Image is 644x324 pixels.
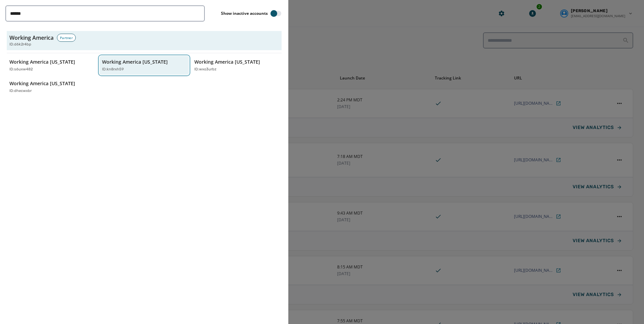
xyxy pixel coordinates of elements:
h3: Working America [9,34,54,42]
p: ID: wxo3urbz [194,67,217,72]
button: Working AmericaPartnerID:d6k2r4bp [7,31,282,50]
body: Rich Text Area [5,5,220,13]
p: Working America [US_STATE] [102,59,168,65]
label: Show inactive accounts [221,11,268,16]
p: Working America [US_STATE] [9,59,75,65]
p: ID: s6uxw482 [9,67,33,72]
div: Partner [57,34,76,42]
button: Working America [US_STATE]ID:s6uxw482 [7,56,97,75]
button: Working America [US_STATE]ID:dhecwxbr [7,77,97,97]
button: Working America [US_STATE]ID:wxo3urbz [192,56,282,75]
p: ID: dhecwxbr [9,88,32,94]
button: Working America [US_STATE]ID:kn8rxh59 [99,56,189,75]
span: ID: d6k2r4bp [9,42,31,47]
p: ID: kn8rxh59 [102,67,124,72]
p: Working America [US_STATE] [194,59,260,65]
p: Working America [US_STATE] [9,80,75,87]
